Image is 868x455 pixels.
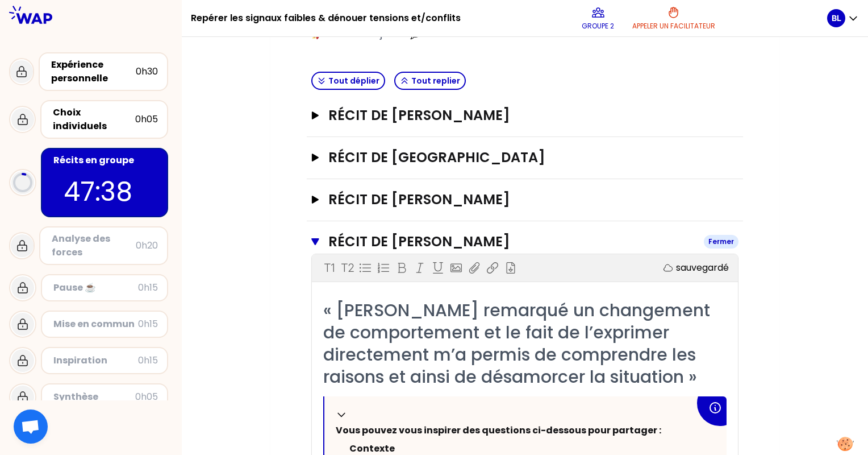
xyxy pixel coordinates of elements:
div: 0h20 [136,239,158,253]
h3: Récit de [GEOGRAPHIC_DATA] [328,148,699,167]
button: Tout déplier [311,72,385,90]
div: Récits en groupe [53,154,158,167]
div: Analyse des forces [52,232,136,259]
h3: Récit de [PERSON_NAME] [328,191,699,209]
button: Appeler un facilitateur [628,1,720,35]
h3: Récit de [PERSON_NAME] [328,233,695,251]
div: 0h05 [135,390,158,404]
h3: Récit de [PERSON_NAME] [328,106,699,125]
div: Choix individuels [53,106,135,133]
div: 0h15 [138,317,158,331]
p: sauvegardé [676,261,729,275]
p: BL [832,13,841,24]
p: T2 [341,260,354,276]
div: Fermer [704,235,738,249]
span: « [PERSON_NAME] remarqué un changement de comportement et le fait de l’exprimer directement m’a p... [323,298,715,389]
button: Récit de [PERSON_NAME] [311,191,738,209]
button: Récit de [PERSON_NAME] [311,106,738,125]
div: 0h15 [138,281,158,295]
div: 0h30 [136,65,158,78]
span: Contexte [349,442,395,455]
div: Synthèse [53,390,135,404]
button: Récit de [PERSON_NAME]Fermer [311,233,738,251]
p: 47:38 [64,172,145,212]
div: Inspiration [53,354,138,367]
button: Tout replier [394,72,466,90]
div: Expérience personnelle [51,58,136,85]
button: Récit de [GEOGRAPHIC_DATA] [311,148,738,167]
div: Pause ☕️ [53,281,138,295]
div: 0h05 [135,113,158,126]
div: Mise en commun [53,317,138,331]
button: BL [827,9,859,27]
p: T1 [324,260,335,276]
p: Groupe 2 [582,22,614,31]
button: Groupe 2 [577,1,619,35]
span: Vous pouvez vous inspirer des questions ci-dessous pour partager : [336,424,661,437]
p: Appeler un facilitateur [632,22,715,31]
div: 0h15 [138,354,158,367]
div: Ouvrir le chat [14,409,48,444]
